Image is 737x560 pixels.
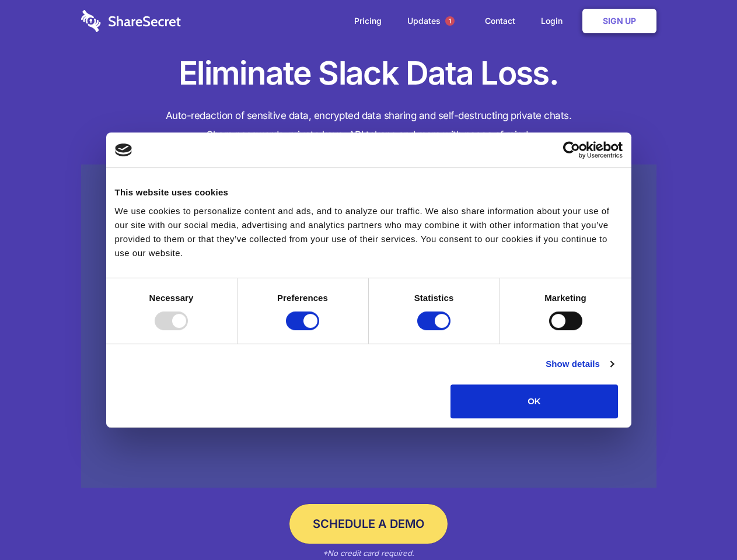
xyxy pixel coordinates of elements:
strong: Preferences [277,293,328,303]
h1: Eliminate Slack Data Loss. [81,52,656,94]
a: Sign Up [582,9,656,33]
a: Pricing [343,3,393,39]
strong: Marketing [544,293,586,303]
a: Wistia video thumbnail [81,164,656,488]
strong: Statistics [414,293,454,303]
em: *No credit card required. [323,548,414,558]
button: OK [450,384,618,418]
a: Show details [546,357,613,371]
a: Contact [473,3,527,39]
img: logo-wordmark-white-trans-d4663122ce5f474addd5e946df7df03e33cb6a1c49d2221995e7729f52c070b2.svg [81,10,181,32]
a: Schedule a Demo [289,504,448,544]
a: Login [529,3,580,39]
a: Usercentrics Cookiebot - opens in a new window [521,141,623,159]
img: logo [115,143,132,156]
strong: Necessary [149,293,194,303]
div: We use cookies to personalize content and ads, and to analyze our traffic. We also share informat... [115,204,623,260]
span: 1 [445,16,455,26]
h4: Auto-redaction of sensitive data, encrypted data sharing and self-destructing private chats. Shar... [81,106,656,145]
div: This website uses cookies [115,185,623,199]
